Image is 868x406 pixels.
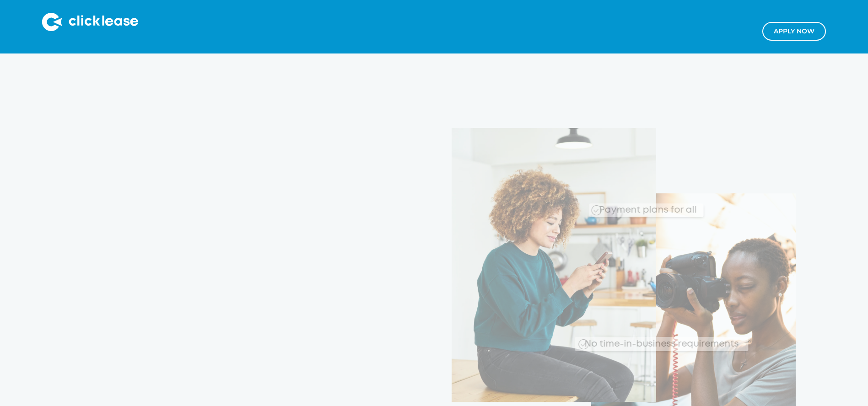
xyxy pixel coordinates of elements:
img: Clicklease logo [42,13,138,31]
div: No time-in-business requirements [532,328,749,351]
div: Payment plans for all [596,198,697,217]
img: Checkmark_callout [578,339,588,349]
img: Checkmark_callout [591,205,601,215]
a: Apply NOw [762,22,826,41]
